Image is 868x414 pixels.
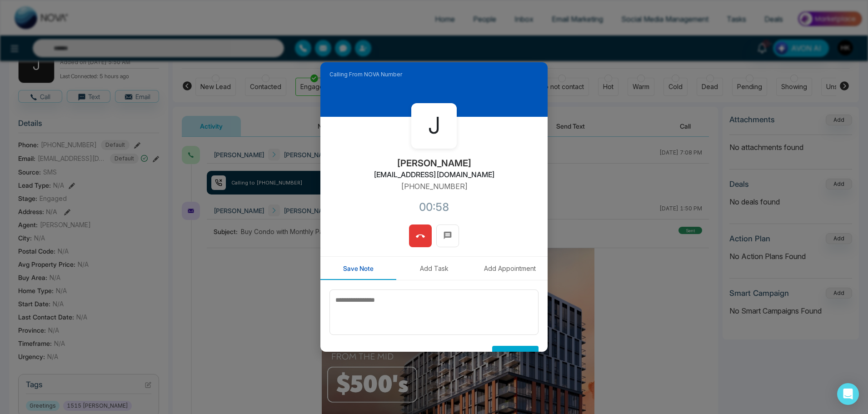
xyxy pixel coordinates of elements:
p: [PHONE_NUMBER] [401,181,468,192]
button: Save Note [492,346,539,363]
h2: [PERSON_NAME] [397,158,472,169]
button: Add Task [396,257,472,280]
button: Add Appointment [472,257,548,280]
h2: [EMAIL_ADDRESS][DOMAIN_NAME] [374,170,495,179]
span: Calling From NOVA Number [329,70,402,79]
span: J [428,109,440,143]
div: 00:58 [419,199,449,215]
div: Open Intercom Messenger [837,383,859,405]
button: Save Note [320,257,396,280]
